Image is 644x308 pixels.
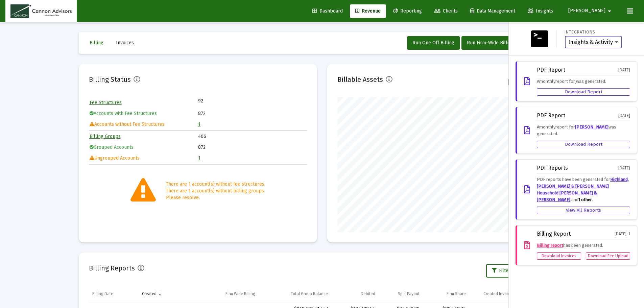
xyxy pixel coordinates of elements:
span: Revenue [355,8,381,14]
span: Dashboard [312,8,343,14]
button: [PERSON_NAME] [560,4,622,18]
span: Data Management [470,8,515,14]
span: Insights [528,8,553,14]
a: Revenue [350,4,386,18]
a: Clients [429,4,463,18]
a: Insights [522,4,558,18]
a: Reporting [388,4,427,18]
a: Dashboard [307,4,348,18]
a: Data Management [465,4,521,18]
img: Dashboard [10,4,72,18]
mat-icon: arrow_drop_down [605,4,614,18]
span: Reporting [393,8,422,14]
span: Clients [434,8,458,14]
span: [PERSON_NAME] [568,8,605,14]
